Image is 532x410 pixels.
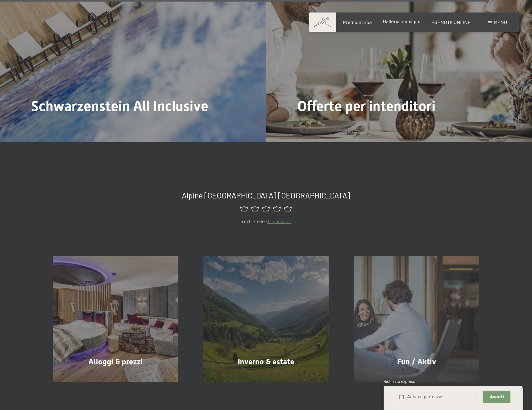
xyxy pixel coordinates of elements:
[343,19,372,25] a: Premium Spa
[40,256,191,382] a: Hotel Benessere SCHWARZENSTEIN – Trentino Alto Adige Dolomiti Alloggi & prezzi
[341,256,492,382] a: Hotel Benessere SCHWARZENSTEIN – Trentino Alto Adige Dolomiti Fun / Aktiv
[383,18,420,24] a: Galleria immagini
[31,98,208,114] span: Schwarzenstein All Inclusive
[483,391,510,403] button: Avanti
[297,98,435,114] span: Offerte per intenditori
[494,19,507,25] span: Menu
[490,394,504,400] span: Avanti
[191,256,341,382] a: Hotel Benessere SCHWARZENSTEIN – Trentino Alto Adige Dolomiti Inverno & estate
[238,357,294,366] span: Inverno & estate
[267,218,291,224] a: Tripadivsor
[88,357,143,366] span: Alloggi & prezzi
[397,357,436,366] span: Fun / Aktiv
[53,217,479,225] p: 5 di 5 Stelle -
[431,19,471,25] a: PRENOTA ONLINE
[384,379,415,384] span: Richiesta express
[182,191,350,200] span: Alpine [GEOGRAPHIC_DATA] [GEOGRAPHIC_DATA]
